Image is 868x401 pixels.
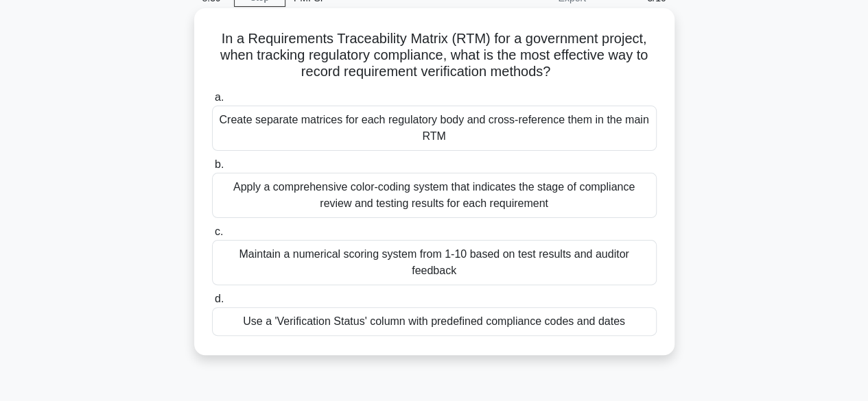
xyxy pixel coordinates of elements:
[212,106,657,151] div: Create separate matrices for each regulatory body and cross-reference them in the main RTM
[215,293,224,304] span: d.
[215,91,224,103] span: a.
[211,30,658,81] h5: In a Requirements Traceability Matrix (RTM) for a government project, when tracking regulatory co...
[212,307,657,336] div: Use a 'Verification Status' column with predefined compliance codes and dates
[215,158,224,170] span: b.
[212,173,657,218] div: Apply a comprehensive color-coding system that indicates the stage of compliance review and testi...
[215,226,223,237] span: c.
[212,240,657,285] div: Maintain a numerical scoring system from 1-10 based on test results and auditor feedback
